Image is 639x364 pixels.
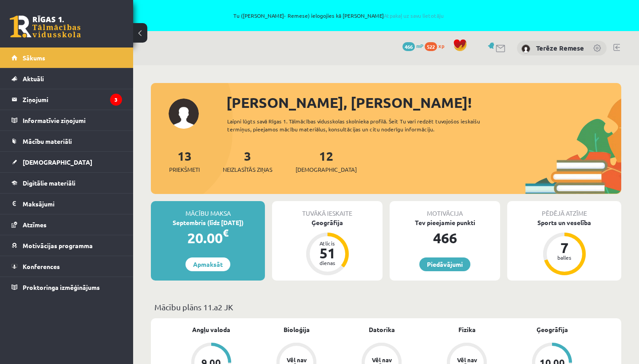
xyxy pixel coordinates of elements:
[272,201,383,218] div: Tuvākā ieskaite
[419,257,470,271] a: Piedāvājumi
[23,262,60,270] span: Konferences
[402,42,423,49] a: 466 mP
[23,283,100,291] span: Proktoringa izmēģinājums
[23,194,122,214] legend: Maksājumi
[402,42,415,51] span: 466
[458,325,476,334] a: Fizika
[416,42,423,49] span: mP
[12,214,122,235] a: Atzīmes
[521,44,530,53] img: Terēze Remese
[23,221,47,229] span: Atzīmes
[12,47,122,68] a: Sākums
[507,201,621,218] div: Pēdējā atzīme
[12,68,122,89] a: Aktuāli
[223,226,229,239] span: €
[227,117,509,133] div: Laipni lūgts savā Rīgas 1. Tālmācības vidusskolas skolnieka profilā. Šeit Tu vari redzēt tuvojošo...
[110,94,122,106] i: 3
[390,201,500,218] div: Motivācija
[390,218,500,227] div: Tev pieejamie punkti
[296,148,357,174] a: 12[DEMOGRAPHIC_DATA]
[23,54,45,62] span: Sākums
[12,152,122,172] a: [DEMOGRAPHIC_DATA]
[314,246,341,260] div: 51
[551,255,578,260] div: balles
[12,173,122,193] a: Digitālie materiāli
[536,325,568,334] a: Ģeogrāfija
[369,325,395,334] a: Datorika
[151,218,265,227] div: Septembris (līdz [DATE])
[185,257,230,271] a: Apmaksāt
[223,148,272,174] a: 3Neizlasītās ziņas
[272,218,383,227] div: Ģeogrāfija
[284,325,310,334] a: Bioloģija
[23,241,93,249] span: Motivācijas programma
[23,179,75,187] span: Digitālie materiāli
[23,89,122,110] legend: Ziņojumi
[507,218,621,277] a: Sports un veselība 7 balles
[151,227,265,249] div: 20.00
[425,42,437,51] span: 522
[12,194,122,214] a: Maksājumi
[169,165,200,174] span: Priekšmeti
[226,92,621,113] div: [PERSON_NAME], [PERSON_NAME]!
[223,165,272,174] span: Neizlasītās ziņas
[23,158,92,166] span: [DEMOGRAPHIC_DATA]
[12,235,122,256] a: Motivācijas programma
[151,201,265,218] div: Mācību maksa
[102,13,575,18] span: Tu ([PERSON_NAME]- Remese) ielogojies kā [PERSON_NAME]
[12,89,122,110] a: Ziņojumi3
[12,110,122,131] a: Informatīvie ziņojumi
[551,241,578,255] div: 7
[169,148,200,174] a: 13Priekšmeti
[23,75,44,83] span: Aktuāli
[12,277,122,297] a: Proktoringa izmēģinājums
[536,44,584,52] a: Terēze Remese
[10,16,81,38] a: Rīgas 1. Tālmācības vidusskola
[390,227,500,249] div: 466
[192,325,230,334] a: Angļu valoda
[314,241,341,246] div: Atlicis
[12,131,122,151] a: Mācību materiāli
[314,260,341,265] div: dienas
[507,218,621,227] div: Sports un veselība
[384,12,444,19] a: Atpakaļ uz savu lietotāju
[438,42,444,49] span: xp
[272,218,383,277] a: Ģeogrāfija Atlicis 51 dienas
[23,110,122,131] legend: Informatīvie ziņojumi
[425,42,449,49] a: 522 xp
[154,301,618,313] p: Mācību plāns 11.a2 JK
[12,256,122,277] a: Konferences
[296,165,357,174] span: [DEMOGRAPHIC_DATA]
[23,137,72,145] span: Mācību materiāli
